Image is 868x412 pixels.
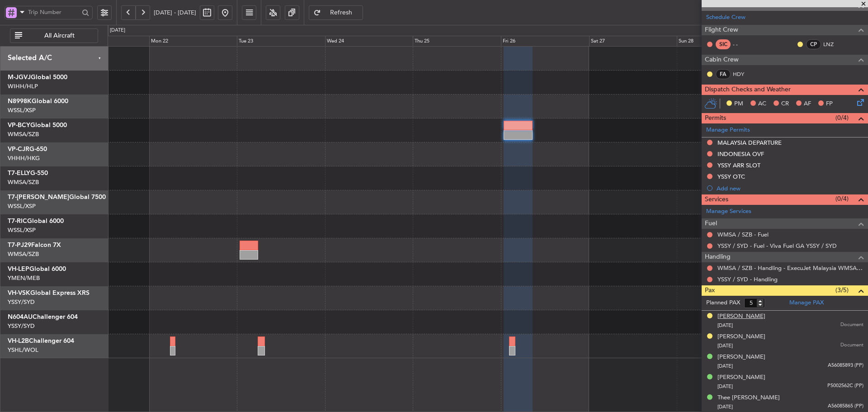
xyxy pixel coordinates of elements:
[835,285,849,295] span: (3/5)
[8,242,31,248] span: T7-PJ29
[8,338,29,344] span: VH-L2B
[706,13,745,22] a: Schedule Crew
[705,25,738,35] span: Flight Crew
[826,99,833,109] span: FP
[705,55,739,65] span: Cabin Crew
[717,161,760,169] div: YSSY ARR SLOT
[8,218,64,224] a: T7-RICGlobal 6000
[589,36,677,47] div: Sat 27
[717,185,863,192] div: Add new
[705,285,715,296] span: Pax
[8,170,30,176] span: T7-ELLY
[840,321,863,329] span: Document
[8,242,61,248] a: T7-PJ29Falcon 7X
[8,98,32,104] span: N8998K
[823,40,844,48] a: LNZ
[8,146,47,152] a: VP-CJRG-650
[706,298,740,308] label: Planned PAX
[8,202,36,210] a: WSSL/XSP
[717,231,769,238] a: WMSA / SZB - Fuel
[28,5,79,19] input: Trip Number
[677,36,765,47] div: Sun 28
[8,322,35,330] a: YSSY/SYD
[149,36,237,47] div: Mon 22
[804,99,811,109] span: AF
[705,252,731,262] span: Handling
[717,139,782,147] div: MALAYSIA DEPARTURE
[8,74,67,81] a: M-JGVJGlobal 5000
[734,99,743,109] span: PM
[717,264,863,272] a: WMSA / SZB - Handling - ExecuJet Malaysia WMSA / SZB
[8,146,29,152] span: VP-CJR
[717,363,733,369] span: [DATE]
[705,85,791,95] span: Dispatch Checks and Weather
[717,150,764,158] div: INDONESIA OVF
[835,194,849,204] span: (0/4)
[806,39,821,49] div: CP
[716,39,731,49] div: SIC
[8,338,74,344] a: VH-L2BChallenger 604
[237,36,325,47] div: Tue 23
[717,373,765,382] div: [PERSON_NAME]
[717,403,733,410] span: [DATE]
[8,314,33,320] span: N604AU
[716,69,731,79] div: FA
[8,130,39,138] a: WMSA/SZB
[325,36,413,47] div: Wed 24
[8,314,78,320] a: N604AUChallenger 604
[717,275,778,283] a: YSSY / SYD - Handling
[717,322,733,329] span: [DATE]
[8,218,27,224] span: T7-RIC
[717,383,733,390] span: [DATE]
[309,5,363,20] button: Refresh
[8,74,31,81] span: M-JGVJ
[717,173,745,180] div: YSSY OTC
[789,298,824,308] a: Manage PAX
[717,332,765,341] div: [PERSON_NAME]
[706,207,751,216] a: Manage Services
[8,194,106,200] a: T7-[PERSON_NAME]Global 7500
[8,122,67,128] a: VP-BCYGlobal 5000
[828,362,863,369] span: A56085893 (PP)
[24,33,95,39] span: All Aircraft
[8,266,66,272] a: VH-LEPGlobal 6000
[705,194,728,205] span: Services
[733,70,753,78] a: HDY
[8,226,36,234] a: WSSL/XSP
[717,342,733,349] span: [DATE]
[10,28,98,43] button: All Aircraft
[8,250,39,258] a: WMSA/SZB
[413,36,501,47] div: Thu 25
[717,242,837,250] a: YSSY / SYD - Fuel - Viva Fuel GA YSSY / SYD
[8,290,30,296] span: VH-VSK
[705,113,726,123] span: Permits
[835,113,849,123] span: (0/4)
[8,298,35,306] a: YSSY/SYD
[110,27,125,34] div: [DATE]
[827,382,863,390] span: P5002562C (PP)
[717,353,765,362] div: [PERSON_NAME]
[8,274,40,282] a: YMEN/MEB
[840,341,863,349] span: Document
[8,106,36,114] a: WSSL/XSP
[8,194,69,200] span: T7-[PERSON_NAME]
[8,98,68,104] a: N8998KGlobal 6000
[717,312,765,321] div: [PERSON_NAME]
[323,9,360,16] span: Refresh
[8,154,40,162] a: VHHH/HKG
[8,178,39,186] a: WMSA/SZB
[8,290,90,296] a: VH-VSKGlobal Express XRS
[501,36,589,47] div: Fri 26
[758,99,766,109] span: AC
[828,403,863,410] span: A56085865 (PP)
[705,218,717,229] span: Fuel
[8,346,38,354] a: YSHL/WOL
[154,9,196,17] span: [DATE] - [DATE]
[8,170,48,176] a: T7-ELLYG-550
[717,393,780,403] div: Thee [PERSON_NAME]
[8,82,38,90] a: WIHH/HLP
[706,126,750,135] a: Manage Permits
[781,99,789,109] span: CR
[733,40,753,48] div: - -
[8,266,29,272] span: VH-LEP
